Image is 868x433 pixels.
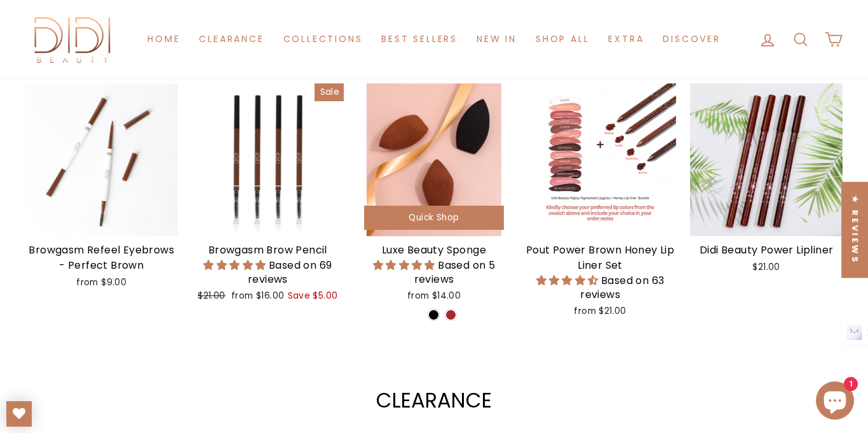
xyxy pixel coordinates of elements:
[274,27,372,51] a: Collections
[414,258,496,287] span: Based on 5 reviews
[248,258,332,287] span: Based on 69 reviews
[25,390,843,411] h2: Clearance
[524,243,677,273] div: Pout Power Brown Honey Lip Liner Set
[526,27,599,51] a: Shop All
[315,83,344,101] div: Sale
[690,243,843,258] div: Didi Beauty Power Lipliner
[653,27,729,51] a: Discover
[358,290,510,302] div: from $14.00
[203,258,268,273] span: 4.81 stars
[690,83,843,278] a: Didi Beauty Power Lipliner $21.00
[358,243,510,258] div: Luxe Beauty Sponge
[6,401,32,427] a: My Wishlist
[192,243,344,258] div: Browgasm Brow Pencil
[536,273,601,288] span: 4.27 stars
[580,273,664,302] span: Based on 63 reviews
[25,243,178,273] div: Browgasm Refeel Eyebrows - Perfect Brown
[288,290,338,302] span: Save $5.00
[189,27,273,51] a: Clearance
[409,211,459,224] span: Quick Shop
[372,27,467,51] a: Best Sellers
[524,83,677,322] a: Pout Power Brown Honey Lip Liner Set 4.27 stars Based on 63 reviews from $21.00
[841,182,868,278] div: Click to open Judge.me floating reviews tab
[467,27,526,51] a: New in
[524,305,677,318] div: from $21.00
[599,27,653,51] a: Extra
[690,261,843,274] div: $21.00
[192,290,344,302] div: from $16.00
[192,83,344,307] a: Browgasm Brow Pencil 4.81 stars Based on 69 reviews $21.00 from $16.00Save $5.00
[25,276,178,289] div: from $9.00
[198,290,225,302] span: $21.00
[25,83,178,293] a: Browgasm Refeel Eyebrows - Perfect Brown from $9.00
[812,381,858,423] inbox-online-store-chat: Shopify online store chat
[138,27,189,51] a: Home
[373,258,438,273] span: 5.00 stars
[25,13,121,66] img: Didi Beauty Co.
[358,83,510,307] a: Quick Shop Luxe Beauty Sponge 5.00 stars Based on 5 reviews from $14.00
[138,27,729,51] ul: Primary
